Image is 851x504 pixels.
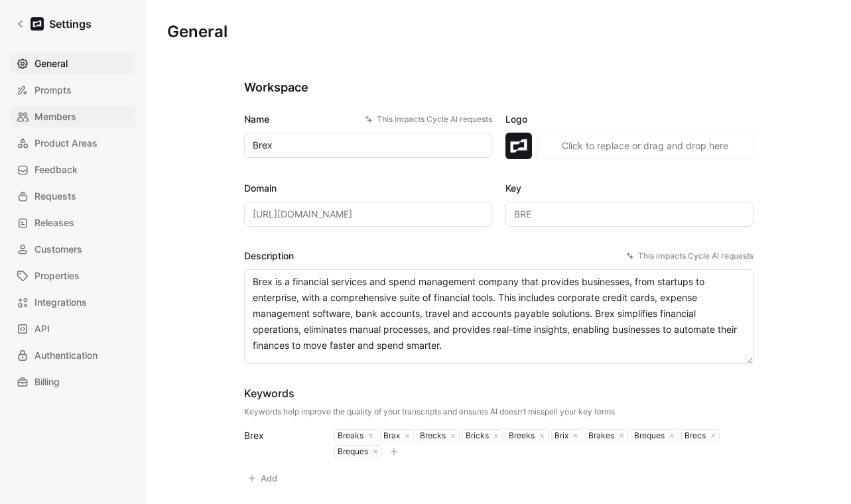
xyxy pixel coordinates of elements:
[34,241,82,257] span: Customers
[11,11,97,37] a: Settings
[34,82,72,98] span: Prompts
[34,268,80,284] span: Properties
[34,135,98,151] span: Product Areas
[34,321,50,337] span: API
[506,430,535,441] div: Breeks
[335,430,363,441] div: Breaks
[365,113,492,126] div: This impacts Cycle AI requests
[505,180,753,196] label: Key
[505,111,753,127] label: Logo
[335,446,368,457] div: Breques
[244,469,283,487] button: Add
[11,239,135,260] a: Customers
[11,53,135,74] a: General
[244,385,615,401] div: Keywords
[11,371,135,393] a: Billing
[11,265,135,286] a: Properties
[244,180,492,196] label: Domain
[537,133,753,159] button: Click to replace or drag and drop here
[11,186,135,207] a: Requests
[167,21,228,42] h1: General
[552,430,568,441] div: Brix
[463,430,489,441] div: Bricks
[11,133,135,154] a: Product Areas
[505,133,532,159] img: logo
[11,292,135,313] a: Integrations
[381,430,400,441] div: Brax
[11,106,135,127] a: Members
[34,162,78,178] span: Feedback
[11,345,135,366] a: Authentication
[34,294,87,310] span: Integrations
[34,188,76,204] span: Requests
[244,248,753,264] label: Description
[11,318,135,340] a: API
[11,159,135,180] a: Feedback
[11,212,135,233] a: Releases
[244,269,753,364] textarea: Brex is a financial services and spend management company that provides businesses, from startups...
[34,374,60,390] span: Billing
[244,407,615,417] div: Keywords help improve the quality of your transcripts and ensures AI doesn’t misspell your key terms
[244,428,318,444] div: Brex
[34,56,68,72] span: General
[49,16,92,32] h1: Settings
[34,347,98,363] span: Authentication
[626,249,753,263] div: This impacts Cycle AI requests
[417,430,446,441] div: Brecks
[244,202,492,227] input: Some placeholder
[631,430,665,441] div: Breques
[244,111,492,127] label: Name
[34,109,76,125] span: Members
[586,430,614,441] div: Brakes
[34,215,74,231] span: Releases
[682,430,706,441] div: Brecs
[11,80,135,101] a: Prompts
[244,80,753,95] h2: Workspace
